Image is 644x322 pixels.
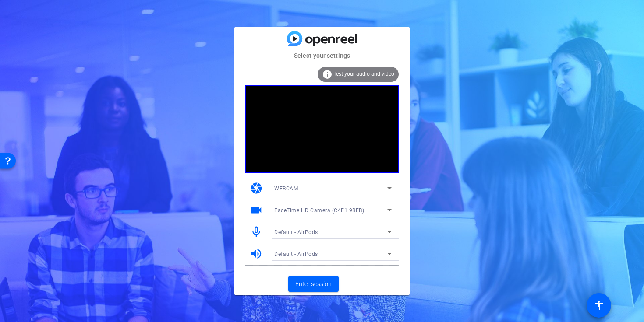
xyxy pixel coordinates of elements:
[250,225,263,238] mat-icon: mic_none
[287,31,357,46] img: blue-gradient.svg
[288,276,339,292] button: Enter session
[250,203,263,217] mat-icon: videocam
[594,300,604,311] mat-icon: accessibility
[274,207,364,213] span: FaceTime HD Camera (C4E1:9BFB)
[234,51,410,60] mat-card-subtitle: Select your settings
[274,185,298,192] span: WEBCAM
[274,251,318,257] span: Default - AirPods
[274,229,318,235] span: Default - AirPods
[250,182,263,195] mat-icon: camera
[250,247,263,260] mat-icon: volume_up
[333,71,394,77] span: Test your audio and video
[322,69,333,80] mat-icon: info
[295,280,332,289] span: Enter session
